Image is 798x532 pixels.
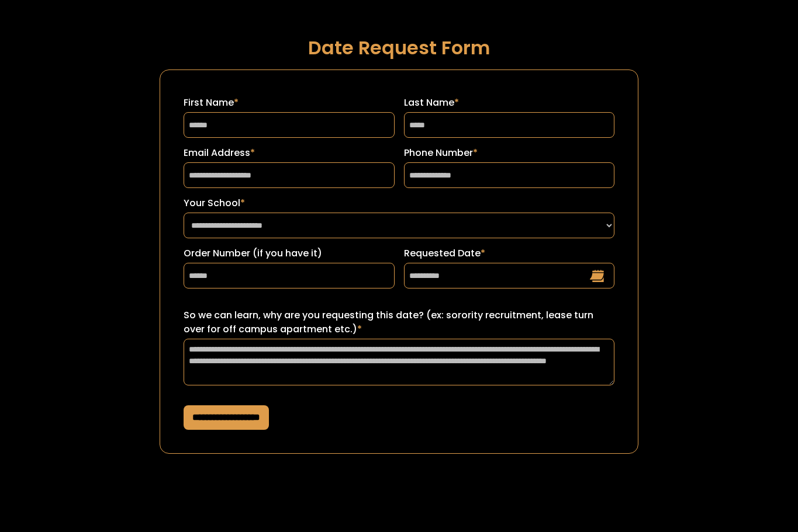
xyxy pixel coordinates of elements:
[404,146,615,160] label: Phone Number
[184,196,614,210] label: Your School
[404,246,615,260] label: Requested Date
[184,146,395,160] label: Email Address
[160,69,638,454] form: Request a Date Form
[184,96,395,110] label: First Name
[404,96,615,110] label: Last Name
[184,308,614,336] label: So we can learn, why are you requesting this date? (ex: sorority recruitment, lease turn over for...
[160,37,638,58] h1: Date Request Form
[184,246,395,260] label: Order Number (if you have it)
